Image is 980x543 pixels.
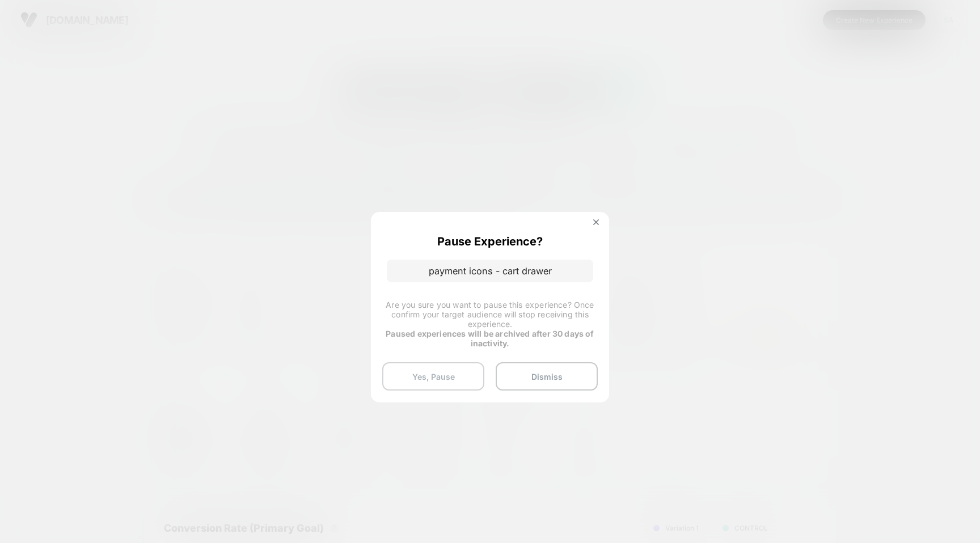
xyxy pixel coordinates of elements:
[382,362,484,391] button: Yes, Pause
[437,235,543,248] p: Pause Experience?
[496,362,598,391] button: Dismiss
[386,300,594,329] span: Are you sure you want to pause this experience? Once confirm your target audience will stop recei...
[593,219,599,225] img: close
[387,260,593,282] p: payment icons - cart drawer
[386,329,594,348] strong: Paused experiences will be archived after 30 days of inactivity.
